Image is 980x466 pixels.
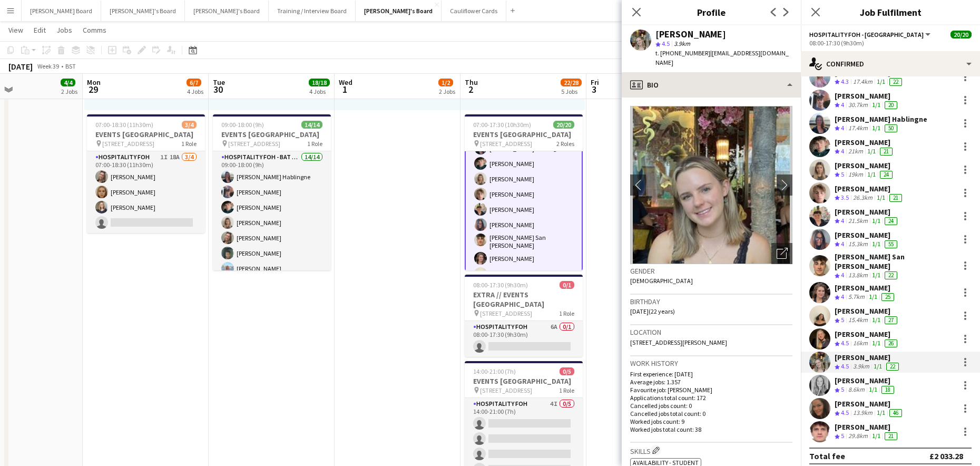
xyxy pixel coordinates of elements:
span: 4 [841,240,844,248]
app-skills-label: 1/1 [872,101,880,109]
div: 15.3km [846,240,870,249]
span: 4.5 [841,339,849,347]
span: 3.9km [672,40,692,47]
div: Total fee [809,451,845,461]
span: t. [PHONE_NUMBER] [655,49,710,57]
span: Fri [591,77,599,87]
div: 24 [885,217,897,225]
div: 26.3km [851,193,875,202]
span: 1 Role [307,140,322,148]
span: 2 [463,83,478,95]
div: 21.5km [846,217,870,226]
app-skills-label: 1/1 [872,124,880,132]
span: 1 [337,83,352,95]
app-skills-label: 1/1 [874,362,882,370]
span: Edit [34,25,46,35]
p: Cancelled jobs total count: 0 [630,410,792,418]
div: 30.7km [846,101,870,110]
span: 4.3 [841,77,849,85]
div: 8.6km [846,385,867,394]
h3: Skills [630,445,792,456]
span: [STREET_ADDRESS] [480,309,532,317]
div: [PERSON_NAME] [835,422,899,432]
p: Favourite job: [PERSON_NAME] [630,386,792,394]
div: 26 [885,339,897,347]
div: [PERSON_NAME] [835,184,904,193]
div: BST [65,62,76,70]
p: Worked jobs count: 9 [630,418,792,425]
app-skills-label: 1/1 [872,240,880,248]
div: Bio [622,72,801,98]
span: 4/4 [61,79,75,86]
div: Confirmed [801,51,980,76]
div: [PERSON_NAME] [835,353,901,362]
div: [PERSON_NAME] [655,30,726,39]
span: 4 [841,124,844,132]
app-skills-label: 1/1 [869,385,877,393]
div: [PERSON_NAME] [835,207,899,217]
div: [PERSON_NAME] [835,399,904,409]
div: 4 Jobs [309,88,329,95]
div: 22 [889,78,902,86]
div: 17.4km [851,77,875,86]
span: 07:00-17:30 (10h30m) [473,121,531,129]
div: [PERSON_NAME] Hablingne [835,114,927,124]
div: 55 [885,240,897,248]
h3: Gender [630,266,792,276]
h3: Work history [630,358,792,368]
span: Mon [87,77,101,87]
app-job-card: 07:00-18:30 (11h30m)3/4EVENTS [GEOGRAPHIC_DATA] [STREET_ADDRESS]1 RoleHospitality FOH1I18A3/407:0... [87,114,205,233]
span: 4 [841,293,844,300]
span: 4.5 [841,362,849,370]
div: 29.8km [846,432,870,441]
span: 4.5 [841,409,849,416]
div: 13.8km [846,271,870,280]
span: 08:00-17:30 (9h30m) [473,281,528,289]
app-skills-label: 1/1 [867,147,876,155]
div: [PERSON_NAME] [835,230,899,240]
h3: Job Fulfilment [801,5,980,19]
div: 5.7km [846,293,867,302]
app-card-role: Hospitality FOH6A0/108:00-17:30 (9h30m) [465,321,583,357]
div: 50 [885,124,897,132]
button: [PERSON_NAME]'s Board [356,1,442,21]
a: View [4,23,27,37]
app-skills-label: 1/1 [867,170,876,178]
app-card-role: [PERSON_NAME][PERSON_NAME][PERSON_NAME] Hablingne[PERSON_NAME][PERSON_NAME][PERSON_NAME][PERSON_N... [465,91,583,362]
app-skills-label: 1/1 [872,217,880,225]
div: 4 Jobs [187,88,203,95]
h3: EVENTS [GEOGRAPHIC_DATA] [465,376,583,386]
app-job-card: 07:00-17:30 (10h30m)20/20EVENTS [GEOGRAPHIC_DATA] [STREET_ADDRESS]2 Roles[PERSON_NAME][PERSON_NAM... [465,114,583,270]
span: 5 [841,432,844,440]
span: 2 Roles [556,140,574,148]
button: Training / Interview Board [269,1,356,21]
span: 30 [211,83,225,95]
div: 21km [846,147,865,156]
span: | [EMAIL_ADDRESS][DOMAIN_NAME] [655,49,789,66]
h3: Location [630,327,792,337]
app-job-card: 08:00-17:30 (9h30m)0/1EXTRA // EVENTS [GEOGRAPHIC_DATA] [STREET_ADDRESS]1 RoleHospitality FOH6A0/... [465,275,583,357]
span: 22/28 [561,79,582,86]
p: First experience: [DATE] [630,370,792,378]
span: [STREET_ADDRESS] [102,140,154,148]
span: [STREET_ADDRESS][PERSON_NAME] [630,338,727,346]
div: [PERSON_NAME] [835,161,895,170]
div: 21 [880,148,893,156]
app-skills-label: 1/1 [869,293,877,300]
span: 6/7 [187,79,201,86]
div: 27 [885,316,897,324]
button: [PERSON_NAME] Board [22,1,101,21]
span: [STREET_ADDRESS] [228,140,280,148]
span: Jobs [56,25,72,35]
div: 3.9km [851,362,871,371]
div: 13.9km [851,409,875,418]
span: 4 [841,101,844,109]
h3: EVENTS [GEOGRAPHIC_DATA] [213,130,331,139]
span: 20/20 [950,31,972,38]
a: Comms [79,23,111,37]
img: Crew avatar or photo [630,106,792,264]
div: 20 [885,101,897,109]
div: 21 [889,194,902,202]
